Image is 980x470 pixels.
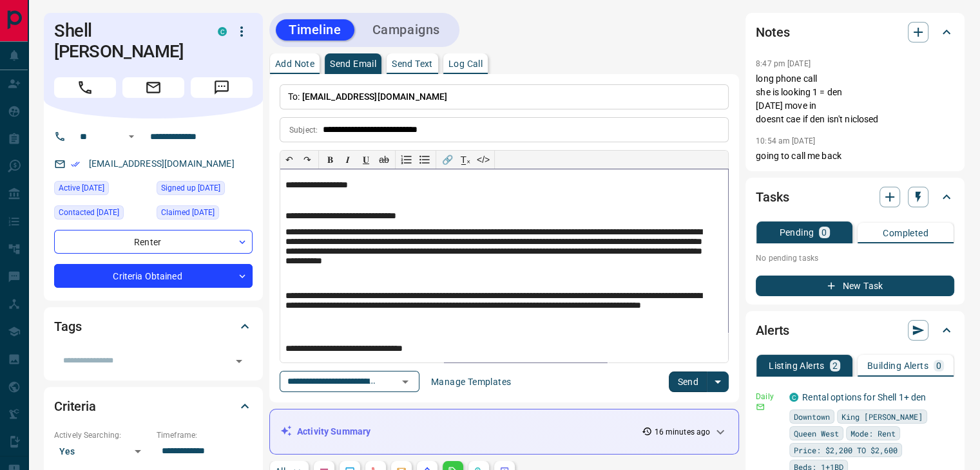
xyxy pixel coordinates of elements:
[59,182,104,194] span: Active [DATE]
[54,429,150,441] p: Actively Searching:
[289,124,318,136] p: Subject:
[756,249,954,268] p: No pending tasks
[655,426,711,438] p: 16 minutes ago
[756,187,789,207] h2: Tasks
[850,427,896,440] span: Mode: Rent
[321,151,339,169] button: 𝐁
[756,136,815,146] p: 10:54 am [DATE]
[756,72,954,126] p: long phone call she is looking 1 = den [DATE] move in doesnt cae if den isn't niclosed
[756,402,765,411] svg: Email
[363,155,369,165] span: 𝐔
[357,151,375,169] button: 𝐔
[298,151,316,169] button: ↷
[297,425,370,438] p: Activity Summary
[54,77,116,98] span: Call
[218,27,227,36] div: condos.ca
[280,151,298,169] button: ↶
[392,59,433,68] p: Send Text
[161,206,215,219] span: Claimed [DATE]
[302,91,448,102] span: [EMAIL_ADDRESS][DOMAIN_NAME]
[54,441,150,462] div: Yes
[779,228,814,237] p: Pending
[161,182,220,194] span: Signed up [DATE]
[54,181,150,199] div: Mon Oct 13 2025
[802,392,926,402] a: Rental options for Shell 1+ den
[122,77,184,98] span: Email
[157,429,253,441] p: Timeframe:
[396,373,414,391] button: Open
[191,77,253,98] span: Message
[230,352,248,370] button: Open
[821,228,827,237] p: 0
[54,396,96,417] h2: Criteria
[756,59,811,68] p: 8:47 pm [DATE]
[756,391,782,402] p: Daily
[330,59,376,68] p: Send Email
[756,22,789,42] h2: Notes
[276,19,354,41] button: Timeline
[474,151,492,169] button: </>
[54,264,253,288] div: Criteria Obtained
[756,276,954,296] button: New Task
[54,311,253,342] div: Tags
[669,371,707,392] button: Send
[54,21,198,62] h1: Shell [PERSON_NAME]
[54,391,253,422] div: Criteria
[794,410,830,423] span: Downtown
[448,59,483,68] p: Log Call
[756,17,954,48] div: Notes
[157,205,253,223] div: Fri Oct 03 2025
[157,181,253,199] div: Tue Sep 14 2021
[794,427,839,440] span: Queen West
[789,393,798,402] div: condos.ca
[756,182,954,212] div: Tasks
[398,151,416,169] button: Numbered list
[275,59,314,68] p: Add Note
[124,129,139,144] button: Open
[280,84,729,109] p: To:
[89,158,235,169] a: [EMAIL_ADDRESS][DOMAIN_NAME]
[423,371,519,392] button: Manage Templates
[438,151,456,169] button: 🔗
[794,444,898,456] span: Price: $2,200 TO $2,600
[456,151,474,169] button: T̲ₓ
[832,361,838,370] p: 2
[71,160,80,169] svg: Email Verified
[375,151,393,169] button: ab
[756,149,954,163] p: going to call me back
[416,151,434,169] button: Bullet list
[936,361,941,370] p: 0
[379,155,389,165] s: ab
[360,19,453,41] button: Campaigns
[54,316,81,337] h2: Tags
[54,205,150,223] div: Mon Mar 25 2024
[280,420,728,444] div: Activity Summary16 minutes ago
[883,229,928,238] p: Completed
[756,320,789,341] h2: Alerts
[867,361,928,370] p: Building Alerts
[769,361,825,370] p: Listing Alerts
[841,410,923,423] span: King [PERSON_NAME]
[756,315,954,346] div: Alerts
[339,151,357,169] button: 𝑰
[59,206,119,219] span: Contacted [DATE]
[54,230,253,254] div: Renter
[669,371,729,392] div: split button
